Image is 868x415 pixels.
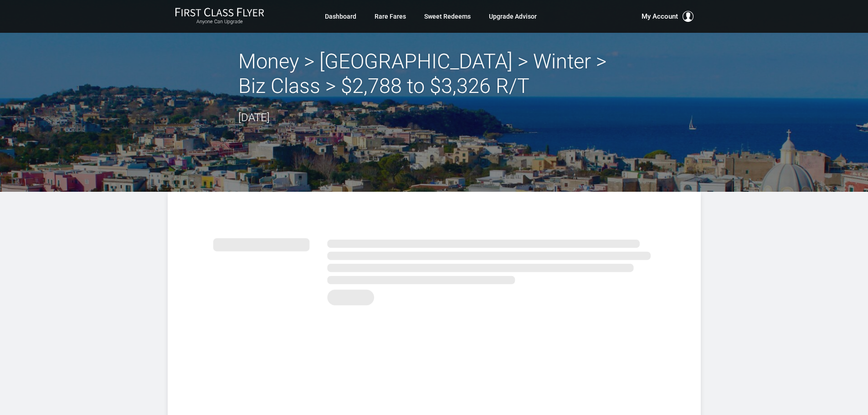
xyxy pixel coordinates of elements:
a: Sweet Redeems [424,8,471,25]
img: First Class Flyer [175,7,264,17]
a: Rare Fares [375,8,406,25]
a: First Class FlyerAnyone Can Upgrade [175,7,264,26]
button: My Account [642,11,693,22]
time: [DATE] [238,111,270,124]
a: Upgrade Advisor [489,8,537,25]
h2: Money > [GEOGRAPHIC_DATA] > Winter > Biz Class > $2,788 to $3,326 R/T [238,49,630,98]
span: My Account [642,11,678,22]
a: Dashboard [325,8,356,25]
small: Anyone Can Upgrade [175,19,264,25]
img: summary.svg [213,228,655,311]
